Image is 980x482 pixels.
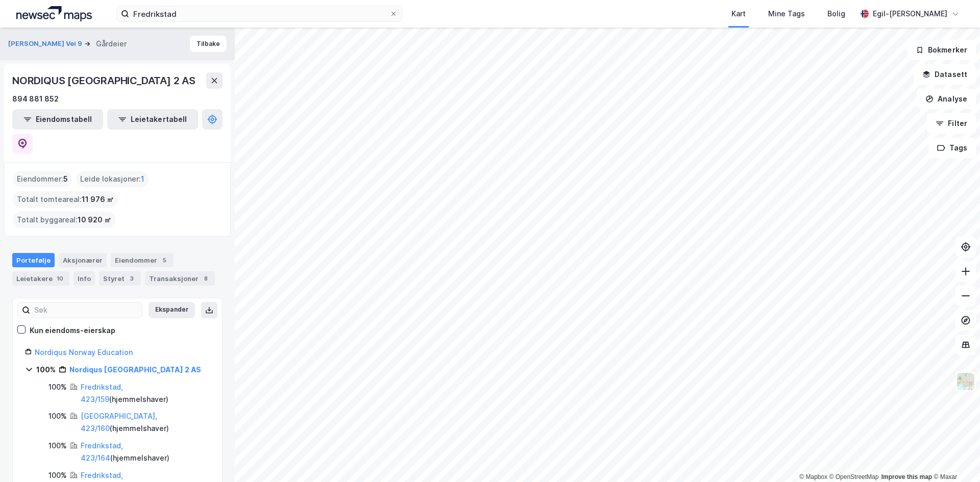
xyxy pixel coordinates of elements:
div: Totalt tomteareal : [13,191,118,208]
div: Aksjonærer [59,253,107,267]
a: [GEOGRAPHIC_DATA], 423/160 [81,412,157,433]
div: NORDIQUS [GEOGRAPHIC_DATA] 2 AS [12,72,198,89]
div: Kun eiendoms-eierskap [30,324,115,337]
div: Portefølje [12,253,55,267]
a: OpenStreetMap [829,473,879,480]
span: 11 976 ㎡ [82,193,114,206]
div: 100% [48,410,67,422]
div: Bolig [827,8,845,20]
div: Eiendommer [111,253,174,267]
img: Z [956,372,975,391]
div: Transaksjoner [145,271,215,286]
button: Tags [928,138,976,158]
button: Leietakertabell [107,109,198,130]
div: ( hjemmelshaver ) [81,440,210,464]
button: Datasett [914,64,976,85]
a: Fredrikstad, 423/164 [81,441,123,462]
div: Mine Tags [768,8,805,20]
div: ( hjemmelshaver ) [81,381,210,405]
button: [PERSON_NAME] Vei 9 [8,39,84,49]
span: 5 [63,173,68,185]
div: 3 [127,273,137,284]
button: Filter [927,113,976,134]
div: Totalt byggareal : [13,212,115,228]
div: 100% [48,381,67,393]
div: 8 [201,273,211,284]
a: Nordiqus [GEOGRAPHIC_DATA] 2 AS [69,365,201,374]
div: 10 [55,273,65,284]
span: 10 920 ㎡ [78,214,111,226]
div: 894 881 852 [12,93,59,105]
button: Eiendomstabell [12,109,103,130]
div: Kart [731,8,746,20]
img: logo.a4113a55bc3d86da70a041830d287a7e.svg [16,6,92,21]
div: Styret [99,271,141,286]
div: 100% [36,364,56,376]
button: Analyse [917,89,976,109]
button: Ekspander [149,302,195,318]
div: 100% [48,440,67,452]
div: Info [73,271,95,286]
button: Tilbake [190,36,227,52]
iframe: Chat Widget [929,433,980,482]
div: 100% [48,469,67,481]
a: Improve this map [881,473,932,480]
a: Nordiqus Norway Education [35,348,133,357]
div: Egil-[PERSON_NAME] [873,8,947,20]
a: Mapbox [799,473,827,480]
div: Gårdeier [96,38,127,50]
input: Søk [30,302,142,318]
div: 5 [159,255,169,265]
a: Fredrikstad, 423/159 [81,383,123,403]
input: Søk på adresse, matrikkel, gårdeiere, leietakere eller personer [129,6,389,21]
div: Eiendommer : [13,171,72,187]
div: Leide lokasjoner : [76,171,149,187]
div: ( hjemmelshaver ) [81,410,210,435]
button: Bokmerker [907,40,976,60]
span: 1 [141,173,144,185]
div: Leietakere [12,271,69,286]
